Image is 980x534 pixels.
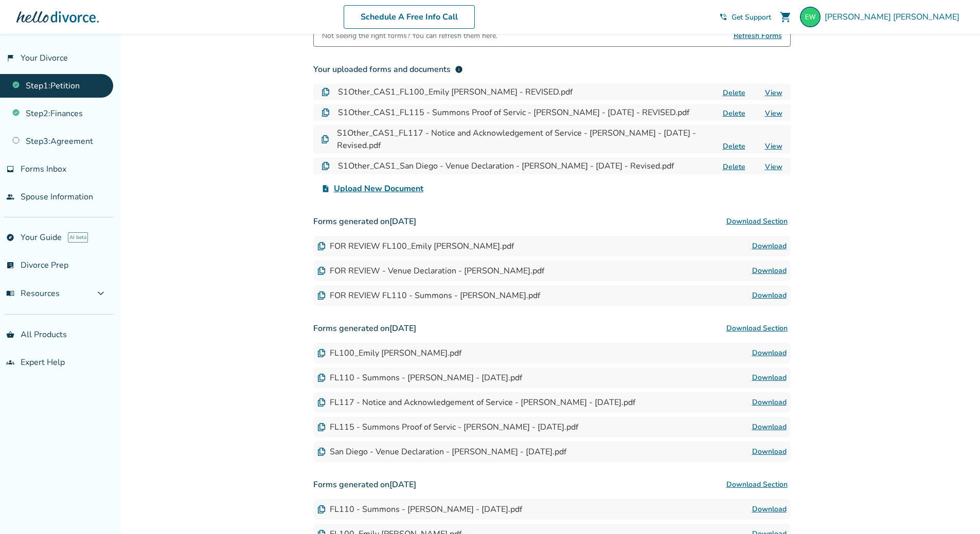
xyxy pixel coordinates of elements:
[334,182,423,195] span: Upload New Document
[723,474,791,495] button: Download Section
[765,162,782,172] a: View
[317,423,326,431] img: Document
[338,86,573,98] h4: S1Other_CAS1_FL100_Emily [PERSON_NAME] - REVISED.pdf
[720,87,749,98] button: Delete
[765,141,782,151] a: View
[929,485,980,534] iframe: Chat Widget
[95,287,107,300] span: expand_more
[752,446,787,458] a: Download
[317,448,326,456] img: Document
[752,396,787,409] a: Download
[317,505,326,513] img: Document
[723,318,791,339] button: Download Section
[344,5,475,29] a: Schedule A Free Info Call
[752,421,787,433] a: Download
[752,347,787,359] a: Download
[313,474,791,495] h3: Forms generated on [DATE]
[6,288,60,299] span: Resources
[317,421,578,433] div: FL115 - Summons Proof of Servic - [PERSON_NAME] - [DATE].pdf
[317,291,326,300] img: Document
[765,108,782,118] a: View
[317,241,514,252] div: FOR REVIEW FL100_Emily [PERSON_NAME].pdf
[6,233,14,242] span: explore
[322,162,330,170] img: Document
[732,12,771,22] span: Get Support
[317,374,326,382] img: Document
[723,211,791,232] button: Download Section
[317,446,566,457] div: San Diego - Venue Declaration - [PERSON_NAME] - [DATE].pdf
[317,398,326,407] img: Document
[317,504,522,515] div: FL110 - Summons - [PERSON_NAME] - [DATE].pdf
[337,127,715,152] h4: S1Other_CAS1_FL117 - Notice and Acknowledgement of Service - [PERSON_NAME] - [DATE] - Revised.pdf
[765,88,782,98] a: View
[322,135,329,143] img: Document
[6,54,14,62] span: flag_2
[317,242,326,250] img: Document
[317,349,326,357] img: Document
[317,290,540,301] div: FOR REVIEW FL110 - Summons - [PERSON_NAME].pdf
[720,161,749,172] button: Delete
[313,63,463,76] div: Your uploaded forms and documents
[752,289,787,302] a: Download
[322,185,330,193] span: upload_file
[313,318,791,339] h3: Forms generated on [DATE]
[338,106,689,119] h4: S1Other_CAS1_FL115 - Summons Proof of Servic - [PERSON_NAME] - [DATE] - REVISED.pdf
[6,330,14,339] span: shopping_basket
[6,261,14,269] span: list_alt_check
[317,397,635,408] div: FL117 - Notice and Acknowledgement of Service - [PERSON_NAME] - [DATE].pdf
[317,372,522,383] div: FL110 - Summons - [PERSON_NAME] - [DATE].pdf
[313,211,791,232] h3: Forms generated on [DATE]
[6,289,14,298] span: menu_book
[800,7,821,27] img: emilyweis35@icloud.com
[719,12,771,22] a: phone_in_talkGet Support
[720,141,749,152] button: Delete
[68,232,88,243] span: AI beta
[6,193,14,201] span: people
[338,160,674,172] h4: S1Other_CAS1_San Diego - Venue Declaration - [PERSON_NAME] - [DATE] - Revised.pdf
[317,265,544,277] div: FOR REVIEW - Venue Declaration - [PERSON_NAME].pdf
[825,11,964,23] span: [PERSON_NAME] [PERSON_NAME]
[6,358,14,366] span: groups
[752,503,787,515] a: Download
[455,65,463,73] span: info
[752,265,787,277] a: Download
[752,372,787,384] a: Download
[752,240,787,252] a: Download
[21,163,66,175] span: Forms Inbox
[6,165,14,173] span: inbox
[322,88,330,96] img: Document
[720,108,749,119] button: Delete
[779,11,792,23] span: shopping_cart
[322,108,330,117] img: Document
[317,347,461,359] div: FL100_Emily [PERSON_NAME].pdf
[719,13,727,21] span: phone_in_talk
[317,267,326,275] img: Document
